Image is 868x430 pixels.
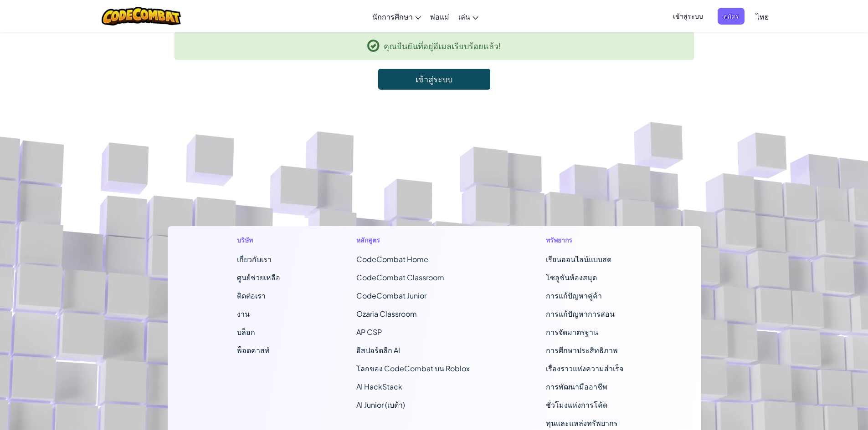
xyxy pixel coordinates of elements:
[237,291,266,300] span: ติดต่อเรา
[356,235,470,245] h1: หลักสูตร
[546,309,615,319] a: การแก้ปัญหาการสอน
[546,291,602,300] a: การแก้ปัญหาคู่ค้า
[454,4,483,29] a: เล่น
[356,345,400,355] a: อีสปอร์ตลีก AI
[546,418,618,428] a: ทุนและแหล่งทรัพยากร
[546,273,597,282] a: โซลูชันห้องสมุด
[546,345,618,355] a: การศึกษาประสิทธิภาพ
[356,309,417,319] a: Ozaria Classroom
[237,309,250,319] a: งาน
[356,291,426,300] a: CodeCombat Junior
[237,273,280,282] a: ศูนย์ช่วยเหลือ
[237,345,270,355] a: พ็อดคาสท์
[356,254,428,264] span: CodeCombat Home
[546,254,611,264] a: เรียนออนไลน์แบบสด
[546,235,631,245] h1: ทรัพยากร
[378,69,490,90] a: เข้าสู่ระบบ
[368,4,426,29] a: นักการศึกษา
[356,273,444,282] a: CodeCombat Classroom
[237,235,280,245] h1: บริษัท
[356,400,405,410] a: AI Junior (เบต้า)
[102,7,181,25] img: CodeCombat logo
[668,8,709,25] button: เข้าสู่ระบบ
[718,8,745,25] button: สมัคร
[356,382,402,391] a: AI HackStack
[546,400,607,410] a: ชั่วโมงแห่งการโค้ด
[546,382,607,391] a: การพัฒนามืออาชีพ
[372,12,413,21] span: นักการศึกษา
[426,4,454,29] a: พ่อแม่
[237,327,255,337] a: บล็อก
[356,364,470,373] a: โลกของ CodeCombat บน Roblox
[546,364,623,373] a: เรื่องราวแห่งความสำเร็จ
[751,4,773,29] a: ไทย
[356,327,382,337] a: AP CSP
[384,39,501,52] span: คุณยืนยันที่อยู่อีเมลเรียบร้อยแล้ว!
[546,327,598,337] a: การจัดมาตรฐาน
[237,254,272,264] a: เกี่ยวกับเรา
[458,12,470,21] span: เล่น
[756,12,769,21] span: ไทย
